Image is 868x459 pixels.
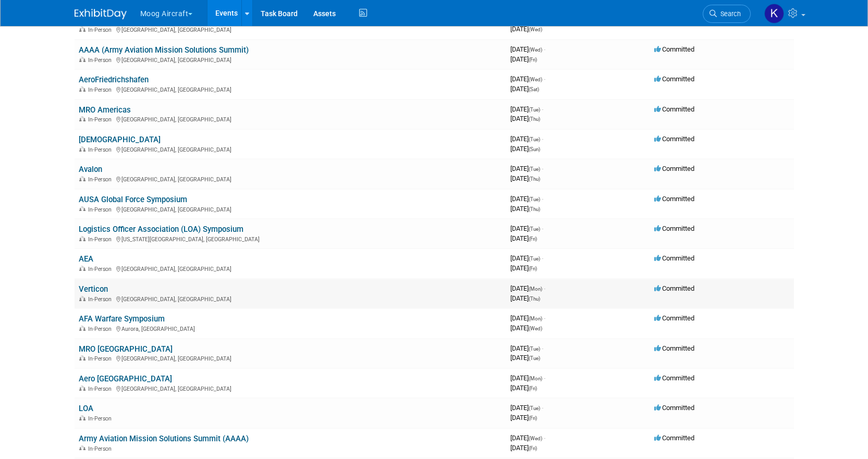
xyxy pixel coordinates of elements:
img: In-Person Event [79,116,85,121]
a: AEA [79,254,93,264]
span: [DATE] [510,135,543,143]
span: [DATE] [510,314,545,322]
span: [DATE] [510,105,543,113]
span: (Tue) [529,355,540,361]
span: Committed [654,254,694,262]
span: (Fri) [529,266,537,271]
span: [DATE] [510,55,537,63]
span: [DATE] [510,444,537,452]
a: MRO Americas [79,105,131,115]
span: Committed [654,45,694,53]
a: Avalon [79,165,102,174]
span: [DATE] [510,284,545,292]
span: - [542,404,543,412]
span: (Tue) [529,196,540,202]
span: In-Person [88,206,115,213]
span: (Tue) [529,107,540,113]
span: [DATE] [510,404,543,412]
span: (Fri) [529,57,537,63]
a: Army Aviation Mission Solutions Summit (AAAA) [79,434,249,443]
div: [GEOGRAPHIC_DATA], [GEOGRAPHIC_DATA] [79,294,502,303]
span: Committed [654,284,694,292]
span: In-Person [88,27,115,33]
span: In-Person [88,57,115,64]
span: [DATE] [510,414,537,421]
div: [GEOGRAPHIC_DATA], [GEOGRAPHIC_DATA] [79,55,502,64]
img: In-Person Event [79,27,85,32]
span: - [544,284,545,292]
img: In-Person Event [79,415,85,420]
span: (Wed) [529,436,542,441]
img: In-Person Event [79,146,85,152]
span: In-Person [88,116,115,123]
span: Committed [654,434,694,442]
div: [GEOGRAPHIC_DATA], [GEOGRAPHIC_DATA] [79,25,502,33]
span: - [542,135,543,143]
img: In-Person Event [79,86,85,92]
img: In-Person Event [79,355,85,361]
span: (Mon) [529,316,542,321]
span: - [544,374,545,382]
span: (Wed) [529,326,542,331]
span: [DATE] [510,75,545,83]
img: Kathryn Germony [764,4,784,23]
span: Committed [654,314,694,322]
span: [DATE] [510,354,540,362]
span: Search [717,10,741,18]
span: In-Person [88,236,115,243]
span: [DATE] [510,324,542,332]
div: [GEOGRAPHIC_DATA], [GEOGRAPHIC_DATA] [79,264,502,272]
a: Aero [GEOGRAPHIC_DATA] [79,374,172,383]
span: (Tue) [529,226,540,232]
span: [DATE] [510,434,545,442]
a: AeroFriedrichshafen [79,75,149,84]
a: AAAA (Army Aviation Mission Solutions Summit) [79,45,249,55]
span: In-Person [88,296,115,303]
span: In-Person [88,415,115,422]
span: (Tue) [529,256,540,262]
span: In-Person [88,176,115,183]
span: [DATE] [510,225,543,232]
img: In-Person Event [79,326,85,331]
span: [DATE] [510,165,543,172]
span: (Wed) [529,47,542,53]
span: Committed [654,105,694,113]
span: Committed [654,195,694,203]
span: [DATE] [510,384,537,392]
span: (Thu) [529,116,540,122]
span: - [542,254,543,262]
span: - [542,344,543,352]
span: Committed [654,374,694,382]
span: (Tue) [529,137,540,142]
span: (Fri) [529,445,537,451]
span: [DATE] [510,294,540,302]
span: Committed [654,75,694,83]
span: [DATE] [510,45,545,53]
span: (Mon) [529,286,542,292]
a: [DEMOGRAPHIC_DATA] [79,135,161,144]
span: (Mon) [529,376,542,381]
span: - [542,165,543,172]
span: [DATE] [510,25,542,33]
span: (Thu) [529,206,540,212]
span: Committed [654,344,694,352]
span: (Tue) [529,405,540,411]
img: ExhibitDay [75,9,127,19]
a: AFA Warfare Symposium [79,314,165,324]
span: [DATE] [510,344,543,352]
div: [US_STATE][GEOGRAPHIC_DATA], [GEOGRAPHIC_DATA] [79,234,502,243]
div: [GEOGRAPHIC_DATA], [GEOGRAPHIC_DATA] [79,354,502,362]
span: (Tue) [529,346,540,352]
span: [DATE] [510,195,543,203]
div: [GEOGRAPHIC_DATA], [GEOGRAPHIC_DATA] [79,175,502,183]
span: [DATE] [510,175,540,182]
img: In-Person Event [79,176,85,181]
span: In-Person [88,146,115,153]
span: (Thu) [529,176,540,182]
span: Committed [654,404,694,412]
span: [DATE] [510,205,540,213]
span: - [544,434,545,442]
img: In-Person Event [79,266,85,271]
span: (Sat) [529,86,539,92]
span: [DATE] [510,145,540,153]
